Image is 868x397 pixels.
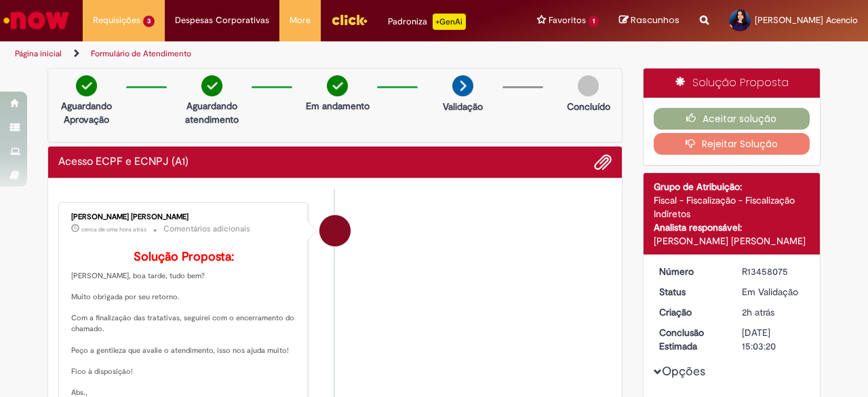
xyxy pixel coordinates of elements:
[742,265,805,278] div: R13458075
[433,14,466,30] p: +GenAi
[1,7,71,34] img: ServiceNow
[81,225,146,233] time: 28/08/2025 14:46:37
[742,306,774,318] time: 28/08/2025 14:03:14
[649,305,732,319] dt: Criação
[81,225,146,233] span: cerca de uma hora atrás
[331,10,368,30] img: click_logo_yellow_360x200.png
[649,285,732,299] dt: Status
[594,153,612,171] button: Adicionar anexos
[654,133,810,155] button: Rejeitar Solução
[631,14,679,26] span: Rascunhos
[327,75,348,96] img: check-circle-green.png
[443,100,483,113] p: Validação
[654,108,810,130] button: Aceitar solução
[54,99,119,126] p: Aguardando Aprovação
[163,223,250,235] small: Comentários adicionais
[201,75,222,96] img: check-circle-green.png
[452,75,473,96] img: arrow-next.png
[567,100,610,113] p: Concluído
[175,14,269,27] span: Despesas Corporativas
[306,99,370,113] p: Em andamento
[15,48,62,59] a: Página inicial
[649,265,732,278] dt: Número
[549,14,586,27] span: Favoritos
[755,14,858,26] span: [PERSON_NAME] Acencio
[91,48,191,59] a: Formulário de Atendimento
[644,69,821,98] div: Solução Proposta
[179,99,245,126] p: Aguardando atendimento
[742,285,805,299] div: Em Validação
[319,215,351,246] div: Nathalia Montes Kawassaki Leal
[589,16,599,27] span: 1
[654,234,810,248] div: [PERSON_NAME] [PERSON_NAME]
[58,156,189,168] h2: Acesso ECPF e ECNPJ (A1) Histórico de tíquete
[654,193,810,221] div: Fiscal - Fiscalização - Fiscalização Indiretos
[76,75,97,96] img: check-circle-green.png
[134,249,234,265] b: Solução Proposta:
[578,75,599,96] img: img-circle-grey.png
[654,221,810,234] div: Analista responsável:
[742,305,805,319] div: 28/08/2025 14:03:14
[654,180,810,193] div: Grupo de Atribuição:
[290,14,311,27] span: More
[143,16,155,27] span: 3
[649,326,732,353] dt: Conclusão Estimada
[619,14,679,27] a: Rascunhos
[10,41,568,67] ul: Trilhas de página
[742,306,774,318] span: 2h atrás
[742,326,805,353] div: [DATE] 15:03:20
[93,14,140,27] span: Requisições
[388,14,466,30] div: Padroniza
[71,213,297,221] div: [PERSON_NAME] [PERSON_NAME]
